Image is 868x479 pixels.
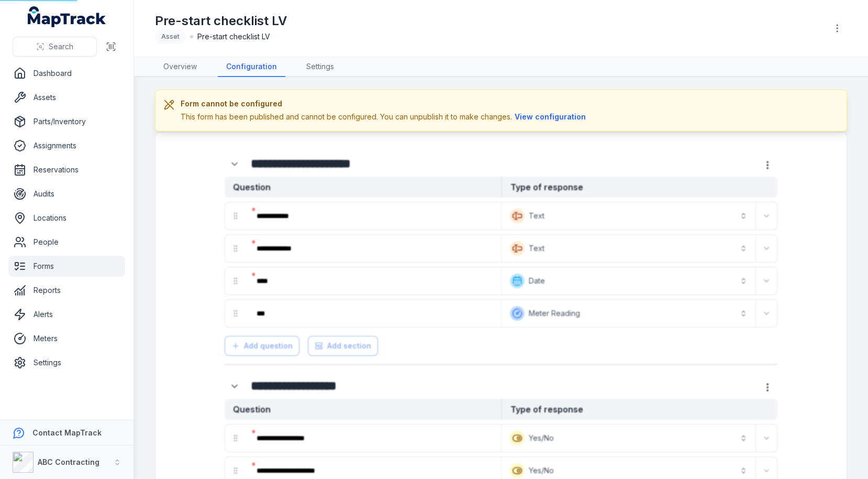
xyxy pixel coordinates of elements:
a: Meters [8,328,125,349]
span: Search [49,41,73,52]
button: Search [13,37,97,57]
a: Assignments [8,135,125,156]
button: View configuration [512,111,588,123]
a: Reservations [8,159,125,180]
a: Settings [298,57,342,77]
span: Pre-start checklist LV [197,31,270,42]
a: Locations [8,208,125,228]
strong: ABC Contracting [38,458,99,466]
h1: Pre-start checklist LV [155,13,287,29]
a: Dashboard [8,63,125,84]
a: MapTrack [28,6,106,27]
a: Alerts [8,304,125,325]
a: Assets [8,87,125,108]
a: Parts/Inventory [8,111,125,132]
div: This form has been published and cannot be configured. You can unpublish it to make changes. [181,111,588,123]
a: Settings [8,352,125,373]
a: People [8,232,125,253]
a: Audits [8,183,125,204]
h3: Form cannot be configured [181,99,588,109]
a: Overview [155,57,205,77]
a: Forms [8,256,125,277]
div: Asset [155,29,186,44]
a: Reports [8,280,125,301]
a: Configuration [218,57,285,77]
strong: Contact MapTrack [32,428,102,437]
